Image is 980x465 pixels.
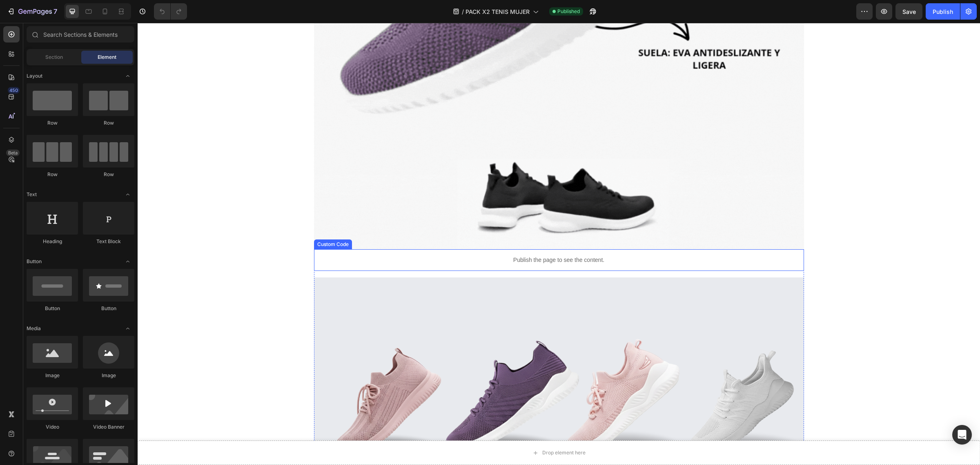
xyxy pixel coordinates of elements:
div: Publish [933,7,953,16]
div: Video [27,423,78,431]
p: 7 [53,7,57,16]
span: Media [27,325,41,332]
span: Toggle open [121,188,134,201]
iframe: Design area [138,23,980,465]
div: Image [83,372,134,379]
div: 450 [8,87,20,94]
div: Row [27,171,78,178]
div: Image [27,372,78,379]
div: Undo/Redo [154,3,187,20]
div: Video Banner [83,423,134,431]
div: Drop element here [405,427,448,433]
div: Row [83,171,134,178]
span: / [462,7,464,16]
span: Toggle open [121,322,134,335]
span: Section [45,54,63,61]
div: Button [83,305,134,312]
span: Published [557,8,580,15]
span: PACK X2 TENIS MUJER [465,7,530,16]
span: Toggle open [121,69,134,83]
div: Text Block [83,238,134,245]
div: Row [27,119,78,127]
span: Button [27,258,42,265]
div: Button [27,305,78,312]
div: Beta [6,150,20,156]
div: Heading [27,238,78,245]
div: Open Intercom Messenger [952,425,972,445]
button: Save [895,3,922,20]
button: 7 [3,3,61,20]
button: Publish [926,3,960,20]
div: Row [83,119,134,127]
span: Layout [27,72,42,80]
input: Search Sections & Elements [27,26,134,42]
p: Publish the page to see the content. [176,233,666,241]
span: Toggle open [121,255,134,268]
span: Text [27,191,37,198]
div: Custom Code [178,218,213,225]
span: Element [98,54,116,61]
span: Save [902,8,916,15]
